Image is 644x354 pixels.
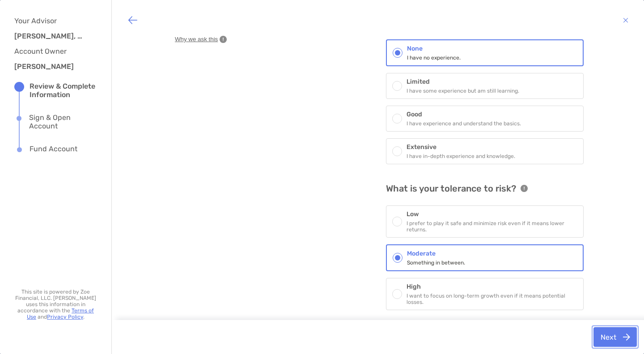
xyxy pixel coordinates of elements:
[407,210,577,218] h6: Low
[29,113,97,130] div: Sign & Open Account
[407,220,577,233] p: I prefer to play it safe and minimize risk even if it means lower returns.
[14,17,90,25] h4: Your Advisor
[407,78,519,85] h6: Limited
[593,327,637,347] button: Next
[175,35,218,43] span: Why we ask this
[623,15,628,26] img: button icon
[30,82,97,99] div: Review & Complete Information
[407,283,577,290] h6: High
[14,62,86,71] h3: [PERSON_NAME]
[30,145,77,154] div: Fund Account
[14,47,90,55] h4: Account Owner
[407,153,515,159] p: I have in-depth experience and knowledge.
[407,260,465,266] p: Something in between.
[47,314,83,320] a: Privacy Policy
[14,289,97,320] p: This site is powered by Zoe Financial, LLC. [PERSON_NAME] uses this information in accordance wit...
[407,250,465,257] h6: Moderate
[127,15,138,26] img: button icon
[386,183,516,194] h4: What is your tolerance to risk?
[407,45,461,52] h6: None
[407,143,515,151] h6: Extensive
[14,32,86,40] h3: [PERSON_NAME], CPA CFP
[172,35,229,44] button: Why we ask this
[407,111,521,118] h6: Good
[407,120,521,127] p: I have experience and understand the basics.
[407,293,577,305] p: I want to focus on long-term growth even if it means potential losses.
[407,55,461,61] p: I have no experience.
[407,88,519,94] p: I have some experience but am still learning.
